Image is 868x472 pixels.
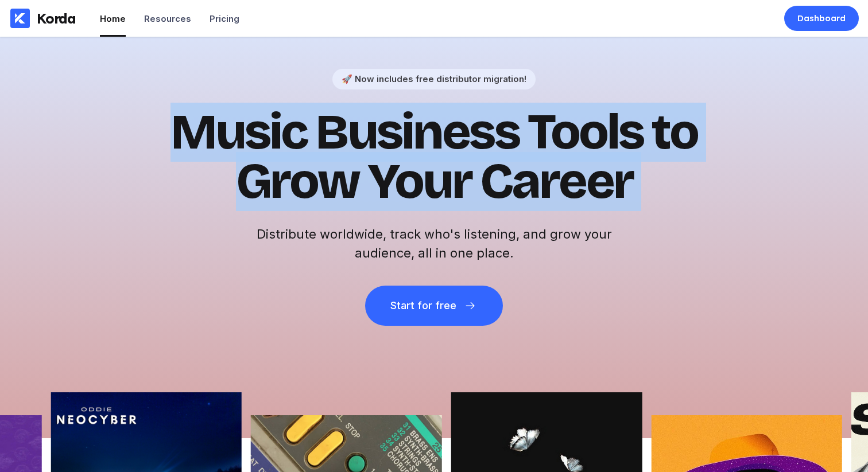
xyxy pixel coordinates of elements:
div: Home [100,13,126,24]
h1: Music Business Tools to Grow Your Career [153,108,715,206]
h2: Distribute worldwide, track who's listening, and grow your audience, all in one place. [250,225,618,263]
div: Pricing [210,13,239,24]
a: Dashboard [784,6,859,31]
div: Resources [144,13,191,24]
div: Start for free [390,300,456,311]
button: Start for free [365,286,503,326]
div: Korda [37,10,76,27]
div: Dashboard [797,13,846,24]
div: 🚀 Now includes free distributor migration! [342,73,526,84]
